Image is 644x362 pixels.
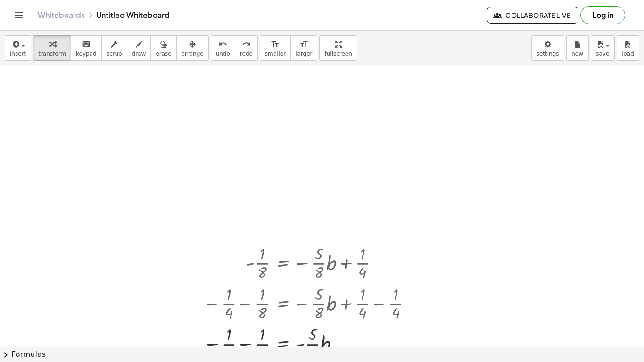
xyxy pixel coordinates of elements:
span: erase [156,50,171,57]
i: format_size [299,39,308,50]
button: draw [127,35,151,61]
i: keyboard [82,39,91,50]
button: settings [531,35,564,61]
button: format_sizesmaller [260,35,291,61]
span: save [596,50,609,57]
button: keyboardkeypad [71,35,102,61]
button: load [617,35,639,61]
button: fullscreen [319,35,357,61]
button: undoundo [211,35,235,61]
span: undo [216,50,230,57]
button: format_sizelarger [290,35,317,61]
button: transform [33,35,71,61]
a: Whiteboards [38,10,85,20]
button: arrange [176,35,209,61]
i: undo [218,39,227,50]
button: scrub [101,35,127,61]
button: erase [150,35,176,61]
span: load [622,50,634,57]
span: Collaborate Live [495,11,570,19]
span: new [571,50,583,57]
i: redo [242,39,251,50]
button: redoredo [235,35,258,61]
button: insert [5,35,31,61]
button: Collaborate Live [487,7,578,24]
span: draw [132,50,146,57]
span: keypad [76,50,97,57]
span: settings [537,50,559,57]
button: save [591,35,615,61]
span: larger [296,50,312,57]
span: insert [10,50,26,57]
span: transform [38,50,66,57]
span: scrub [107,50,122,57]
i: format_size [271,39,280,50]
button: Toggle navigation [11,8,26,23]
span: smaller [265,50,286,57]
span: fullscreen [324,50,352,57]
span: arrange [182,50,204,57]
button: new [566,35,589,61]
span: redo [240,50,253,57]
button: Log in [580,6,625,24]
